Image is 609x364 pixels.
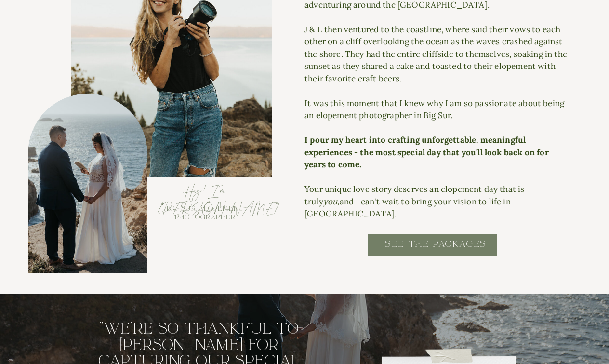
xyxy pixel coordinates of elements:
p: Hey! I'm [PERSON_NAME] [159,183,252,201]
i: you, [323,196,340,207]
h3: big sur elopement photographer [138,204,272,225]
b: I pour my heart into crafting unforgettable, meaningful experiences - the most special day that y... [304,135,549,170]
a: SEE THE PACKAGES [339,238,533,260]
